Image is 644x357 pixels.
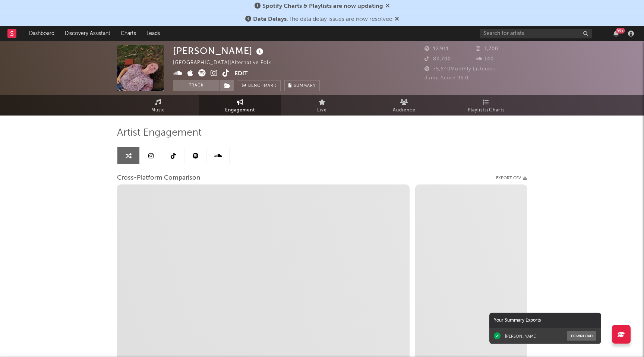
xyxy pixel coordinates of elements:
button: Export CSV [496,176,527,180]
a: Charts [116,26,141,41]
span: Engagement [225,106,255,115]
span: Dismiss [385,3,390,9]
div: [PERSON_NAME] [505,334,537,339]
span: Music [151,106,165,115]
button: Edit [234,69,248,79]
span: Data Delays [253,16,287,22]
span: 1,700 [476,47,498,51]
a: Playlists/Charts [445,95,527,116]
div: 99 + [616,28,625,34]
span: Audience [393,106,416,115]
span: Dismiss [395,16,399,22]
span: Live [317,106,327,115]
span: Artist Engagement [117,129,202,138]
span: Benchmark [248,82,277,91]
span: 75,640 Monthly Listeners [424,67,496,72]
a: Engagement [199,95,281,116]
span: Playlists/Charts [468,106,505,115]
span: 12,911 [424,47,449,51]
button: Summary [284,80,320,91]
div: [PERSON_NAME] [173,45,265,57]
a: Benchmark [238,80,281,91]
span: Spotify Charts & Playlists are now updating [262,3,383,9]
a: Leads [141,26,165,41]
a: Audience [363,95,445,116]
span: : The data delay issues are now resolved [253,16,392,22]
a: Music [117,95,199,116]
a: Dashboard [24,26,60,41]
span: 140 [476,57,494,61]
button: 99+ [613,31,619,37]
input: Search for artists [480,29,592,38]
button: Track [173,80,220,91]
span: 80,700 [424,57,451,61]
span: Summary [294,84,316,88]
span: Cross-Platform Comparison [117,174,200,183]
button: Download [567,331,596,341]
a: Discovery Assistant [60,26,116,41]
a: Live [281,95,363,116]
span: Jump Score: 95.0 [424,76,468,80]
div: [GEOGRAPHIC_DATA] | Alternative Folk [173,59,288,67]
div: Your Summary Exports [489,313,601,328]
